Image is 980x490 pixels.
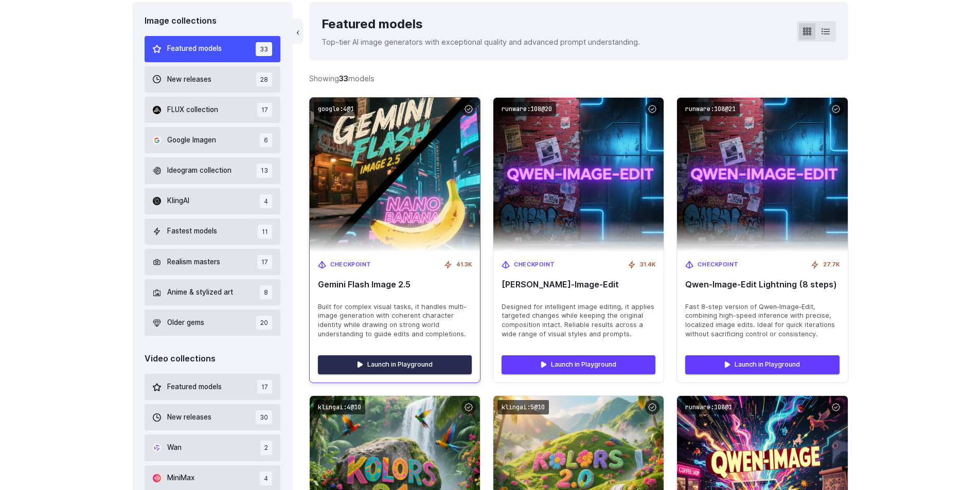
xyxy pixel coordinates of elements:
span: Featured models [167,43,222,55]
span: Fast 8-step version of Qwen‑Image‑Edit, combining high-speed inference with precise, localized im... [685,302,839,339]
button: Anime & stylized art 8 [145,279,281,305]
span: [PERSON_NAME]‑Image‑Edit [502,280,655,289]
span: 20 [256,316,272,330]
span: 13 [257,164,272,177]
code: klingai:4@10 [314,400,365,415]
code: runware:108@21 [681,102,740,117]
div: Showing models [309,72,375,84]
div: Featured models [322,14,640,34]
span: Checkpoint [514,260,555,269]
button: KlingAI 4 [145,188,281,214]
code: runware:108@20 [497,102,556,117]
a: Launch in Playground [502,355,655,374]
span: Checkpoint [330,260,371,269]
button: New releases 30 [145,404,281,430]
div: Video collections [145,352,281,366]
a: Launch in Playground [685,355,839,374]
button: Ideogram collection 13 [145,157,281,184]
span: 41.3K [456,260,472,269]
a: Launch in Playground [318,355,472,374]
span: Featured models [167,382,222,393]
span: 17 [257,380,272,394]
button: Featured models 17 [145,374,281,400]
button: Fastest models 11 [145,219,281,245]
span: New releases [167,74,211,85]
span: 27.7K [823,260,840,269]
button: New releases 28 [145,66,281,93]
span: MiniMax [167,473,194,484]
button: Realism masters 17 [145,249,281,275]
strong: 33 [339,74,348,83]
button: Google Imagen 6 [145,127,281,153]
span: 11 [258,225,272,239]
span: FLUX collection [167,104,218,116]
span: 4 [260,194,272,208]
p: Top-tier AI image generators with exceptional quality and advanced prompt understanding. [322,36,640,48]
img: Qwen‑Image‑Edit [493,98,664,252]
span: 8 [260,285,272,299]
button: Featured models 33 [145,36,281,62]
span: New releases [167,412,211,423]
span: 17 [257,255,272,269]
span: 17 [257,103,272,117]
span: Designed for intelligent image editing, it applies targeted changes while keeping the original co... [502,302,655,339]
span: Anime & stylized art [167,287,233,298]
code: runware:108@1 [681,400,736,415]
code: google:4@1 [314,102,358,117]
img: Gemini Flash Image 2.5 [301,89,489,260]
span: Realism masters [167,257,220,268]
span: 33 [256,42,272,56]
button: ‹ [293,19,303,44]
code: klingai:5@10 [497,400,549,415]
span: Ideogram collection [167,165,231,176]
span: Fastest models [167,226,217,237]
img: Qwen‑Image‑Edit Lightning (8 steps) [677,98,847,252]
span: 6 [260,133,272,147]
span: 28 [256,72,272,86]
span: KlingAI [167,195,189,207]
span: Built for complex visual tasks, it handles multi-image generation with coherent character identit... [318,302,472,339]
span: 2 [260,441,272,455]
span: Gemini Flash Image 2.5 [318,280,472,289]
div: Image collections [145,14,281,28]
span: Google Imagen [167,135,216,146]
span: 4 [260,471,272,485]
span: Checkpoint [698,260,739,269]
span: 30 [256,410,272,424]
span: Qwen‑Image‑Edit Lightning (8 steps) [685,280,839,289]
button: FLUX collection 17 [145,97,281,123]
span: Older gems [167,317,204,329]
span: Wan [167,442,182,453]
span: 31.4K [640,260,655,269]
button: Wan 2 [145,434,281,461]
button: Older gems 20 [145,310,281,336]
